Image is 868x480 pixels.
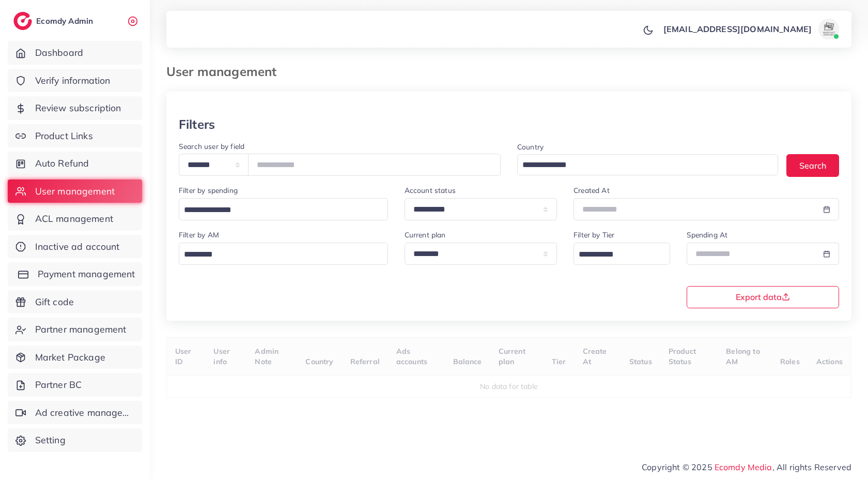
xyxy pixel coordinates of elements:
a: Verify information [8,69,142,93]
span: Product Links [35,129,93,143]
h3: Filters [179,117,215,132]
input: Search for option [180,247,375,263]
a: User management [8,179,142,203]
span: Inactive ad account [35,240,120,253]
h3: User management [166,64,285,79]
label: Account status [405,185,456,196]
label: Filter by AM [179,230,219,240]
h2: Ecomdy Admin [36,16,96,26]
span: Export data [736,293,790,301]
span: Setting [35,433,66,447]
button: Search [786,154,839,176]
div: Search for option [517,154,778,175]
a: Gift code [8,290,142,314]
a: Payment management [8,262,142,286]
a: logoEcomdy Admin [13,12,96,30]
div: Search for option [574,243,670,265]
a: Market Package [8,346,142,369]
a: Inactive ad account [8,235,142,259]
a: Ecomdy Media [715,462,772,472]
span: User management [35,185,115,198]
a: ACL management [8,207,142,231]
label: Current plan [405,230,446,240]
span: Payment management [38,267,135,281]
input: Search for option [519,157,765,173]
input: Search for option [575,247,656,263]
span: , All rights Reserved [772,461,851,473]
label: Filter by spending [179,185,238,196]
label: Search user by field [179,141,244,152]
img: logo [13,12,32,30]
span: Copyright © 2025 [642,461,851,473]
span: Dashboard [35,46,83,59]
label: Spending At [687,230,728,240]
span: Gift code [35,295,74,309]
span: Partner BC [35,378,82,392]
a: Auto Refund [8,152,142,175]
a: Setting [8,428,142,452]
a: Review subscription [8,96,142,120]
label: Created At [574,185,610,196]
a: Dashboard [8,41,142,65]
span: Ad creative management [35,406,134,419]
span: Auto Refund [35,157,89,170]
span: Verify information [35,74,111,87]
input: Search for option [180,202,375,218]
a: Partner management [8,318,142,341]
span: Partner management [35,323,127,336]
div: Search for option [179,198,388,220]
button: Export data [687,286,840,308]
a: Product Links [8,124,142,148]
div: Search for option [179,243,388,265]
a: [EMAIL_ADDRESS][DOMAIN_NAME]avatar [658,19,843,39]
a: Ad creative management [8,401,142,425]
span: ACL management [35,212,113,226]
p: [EMAIL_ADDRESS][DOMAIN_NAME] [663,23,812,35]
span: Review subscription [35,101,121,115]
label: Country [517,142,544,152]
img: avatar [818,19,839,39]
label: Filter by Tier [574,230,614,240]
span: Market Package [35,351,105,364]
a: Partner BC [8,373,142,397]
